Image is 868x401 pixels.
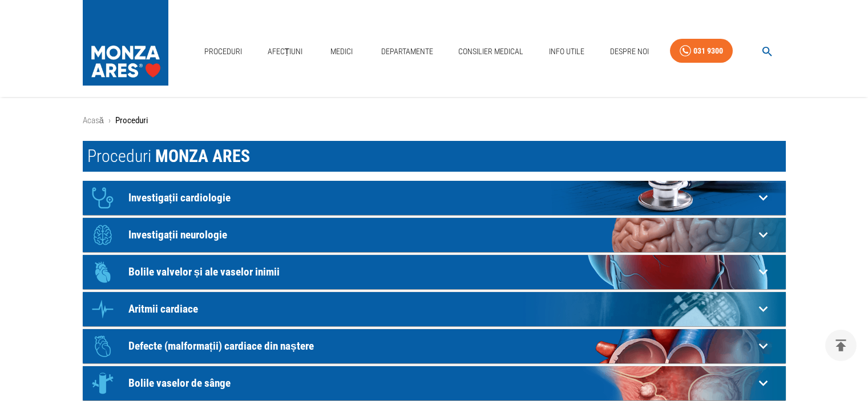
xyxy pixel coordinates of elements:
[83,181,786,215] div: IconInvestigații cardiologie
[128,303,754,315] p: Aritmii cardiace
[544,40,589,63] a: Info Utile
[83,114,786,127] nav: breadcrumb
[83,366,786,400] div: IconBolile vaselor de sânge
[83,115,104,125] a: Acasă
[86,329,120,363] div: Icon
[200,40,247,63] a: Proceduri
[605,40,653,63] a: Despre Noi
[86,218,120,252] div: Icon
[83,255,786,289] div: IconBolile valvelor și ale vaselor inimii
[83,218,786,252] div: IconInvestigații neurologie
[128,266,754,278] p: Bolile valvelor și ale vaselor inimii
[324,40,360,63] a: Medici
[454,40,528,63] a: Consilier Medical
[115,114,148,127] p: Proceduri
[128,377,754,389] p: Bolile vaselor de sânge
[693,44,723,58] div: 031 9300
[86,292,120,326] div: Icon
[263,40,308,63] a: Afecțiuni
[128,340,754,352] p: Defecte (malformații) cardiace din naștere
[155,146,250,166] span: MONZA ARES
[108,114,111,127] li: ›
[83,141,786,172] h1: Proceduri
[86,255,120,289] div: Icon
[377,40,438,63] a: Departamente
[128,229,754,241] p: Investigații neurologie
[86,366,120,400] div: Icon
[83,329,786,363] div: IconDefecte (malformații) cardiace din naștere
[670,39,733,63] a: 031 9300
[128,192,754,204] p: Investigații cardiologie
[83,292,786,326] div: IconAritmii cardiace
[825,330,857,361] button: delete
[86,181,120,215] div: Icon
